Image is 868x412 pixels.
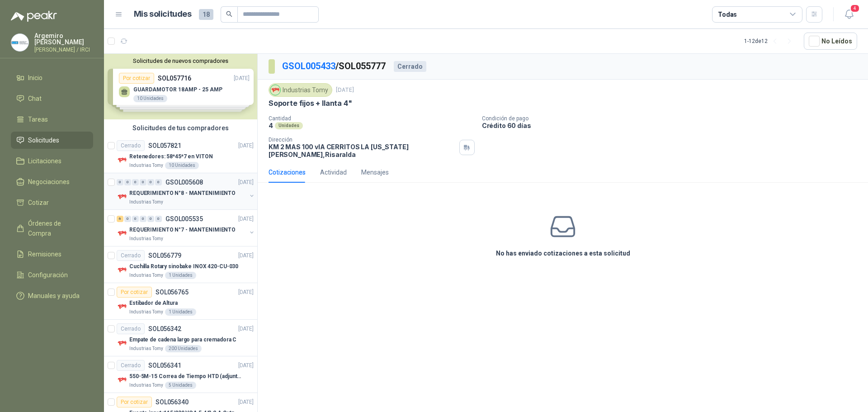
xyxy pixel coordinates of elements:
div: 0 [132,216,139,222]
p: [DATE] [238,142,254,150]
a: Chat [11,90,93,107]
p: 4 [269,122,273,129]
div: Por cotizar [117,287,152,298]
a: Remisiones [11,246,93,263]
p: Condición de pago [482,115,864,122]
span: 4 [850,4,860,13]
a: CerradoSOL057821[DATE] Company LogoRetenedores: 58*45*7 en VITONIndustrias Tomy10 Unidades [104,137,257,173]
div: 0 [132,179,139,185]
p: Soporte fijos + llanta 4" [269,99,352,108]
div: Cotizaciones [269,167,306,177]
p: Empate de cadena largo para cremadora C [129,336,236,344]
p: Industrias Tomy [129,199,163,206]
div: 0 [140,216,146,222]
img: Company Logo [117,301,127,312]
span: Tareas [28,114,48,124]
div: Industrias Tomy [269,83,332,97]
span: Negociaciones [28,177,70,187]
a: 6 0 0 0 0 0 GSOL005535[DATE] Company LogoREQUERIMIENTO N°7 - MANTENIMIENTOIndustrias Tomy [117,213,255,242]
span: Configuración [28,270,68,280]
button: 4 [841,6,857,23]
p: REQUERIMIENTO N°8 - MANTENIMIENTO [129,189,236,198]
a: Tareas [11,111,93,128]
div: 0 [124,179,131,185]
p: SOL056340 [156,399,189,405]
div: Mensajes [361,167,389,177]
div: 0 [155,216,162,222]
p: [DATE] [238,178,254,187]
a: Cotizar [11,194,93,211]
span: Inicio [28,73,42,83]
span: Solicitudes [28,135,59,145]
p: Crédito 60 días [482,122,864,129]
div: Por cotizar [117,397,152,407]
p: [DATE] [238,288,254,297]
p: [DATE] [238,325,254,333]
p: Cantidad [269,115,475,122]
img: Logo peakr [11,11,57,22]
div: Solicitudes de nuevos compradoresPor cotizarSOL057716[DATE] GUARDAMOTOR 18AMP - 25 AMP10 Unidades... [104,54,257,119]
a: Órdenes de Compra [11,215,93,242]
p: [PERSON_NAME] / IRCI [34,47,93,52]
p: SOL056779 [148,252,181,259]
div: 0 [147,179,154,185]
a: Solicitudes [11,132,93,149]
img: Company Logo [117,191,127,202]
p: Cuchilla Rotary sinobake INOX 420-CU-030 [129,262,238,271]
span: 18 [199,9,213,20]
p: REQUERIMIENTO N°7 - MANTENIMIENTO [129,226,236,234]
div: Unidades [275,122,303,129]
div: Cerrado [394,61,426,72]
div: 1 - 12 de 12 [744,34,797,48]
p: Industrias Tomy [129,308,163,316]
div: 5 Unidades [165,382,196,389]
div: Cerrado [117,250,145,261]
p: GSOL005535 [165,216,203,222]
a: CerradoSOL056779[DATE] Company LogoCuchilla Rotary sinobake INOX 420-CU-030Industrias Tomy1 Unidades [104,246,257,283]
img: Company Logo [117,228,127,239]
div: 0 [124,216,131,222]
div: Solicitudes de tus compradores [104,119,257,137]
a: Negociaciones [11,173,93,190]
img: Company Logo [117,265,127,275]
a: CerradoSOL056342[DATE] Company LogoEmpate de cadena largo para cremadora CIndustrias Tomy200 Unid... [104,320,257,356]
p: SOL056342 [148,326,181,332]
a: Licitaciones [11,152,93,170]
img: Company Logo [117,338,127,349]
p: Argemiro [PERSON_NAME] [34,33,93,45]
span: Manuales y ayuda [28,291,80,301]
img: Company Logo [11,34,28,51]
div: 200 Unidades [165,345,202,352]
p: Retenedores: 58*45*7 en VITON [129,152,213,161]
p: Dirección [269,137,456,143]
p: [DATE] [238,215,254,223]
p: SOL057821 [148,142,181,149]
div: Cerrado [117,140,145,151]
p: Industrias Tomy [129,272,163,279]
p: [DATE] [336,86,354,95]
p: [DATE] [238,251,254,260]
p: [DATE] [238,398,254,407]
p: Estibador de Altura [129,299,178,308]
p: Industrias Tomy [129,345,163,352]
p: SOL056765 [156,289,189,295]
a: Inicio [11,69,93,86]
p: Industrias Tomy [129,382,163,389]
div: 0 [147,216,154,222]
span: Cotizar [28,198,49,208]
span: Chat [28,94,42,104]
a: Configuración [11,266,93,284]
p: / SOL055777 [282,59,387,73]
div: 0 [140,179,146,185]
span: Remisiones [28,249,61,259]
p: GSOL005608 [165,179,203,185]
h3: No has enviado cotizaciones a esta solicitud [496,248,630,258]
div: 0 [155,179,162,185]
button: Solicitudes de nuevos compradores [108,57,254,64]
a: Por cotizarSOL056765[DATE] Company LogoEstibador de AlturaIndustrias Tomy1 Unidades [104,283,257,320]
div: Cerrado [117,323,145,334]
p: 550-5M-15 Correa de Tiempo HTD (adjuntar ficha y /o imagenes) [129,372,242,381]
img: Company Logo [117,155,127,166]
span: Licitaciones [28,156,61,166]
a: 0 0 0 0 0 0 GSOL005608[DATE] Company LogoREQUERIMIENTO N°8 - MANTENIMIENTOIndustrias Tomy [117,177,255,206]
